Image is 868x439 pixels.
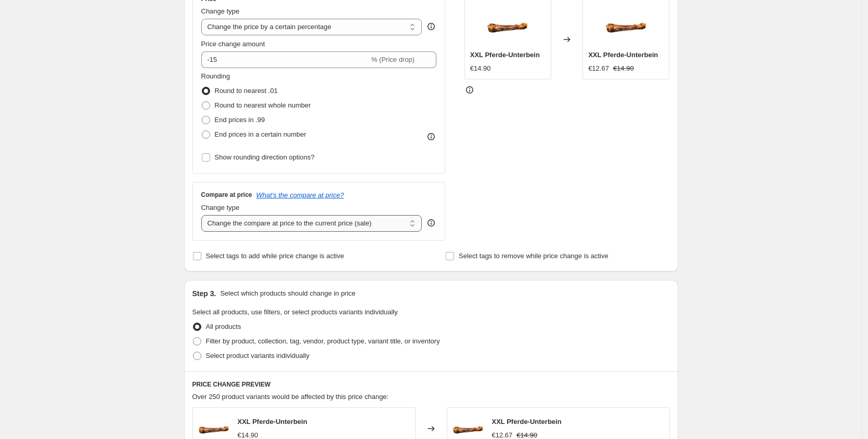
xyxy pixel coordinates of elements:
[206,352,309,360] span: Select product variants individually
[192,288,216,299] h2: Step 3.
[201,7,240,15] span: Change type
[215,130,306,138] span: End prices in a certain number
[215,101,311,109] span: Round to nearest whole number
[215,153,315,161] span: Show rounding direction options?
[220,288,355,299] p: Select which products should change in price
[492,418,562,425] span: XXL Pferde-Unterbein
[426,218,436,228] div: help
[613,63,634,74] strike: €14.90
[206,337,440,345] span: Filter by product, collection, tag, vendor, product type, variant title, or inventory
[459,252,608,260] span: Select tags to remove while price change is active
[192,380,670,389] h6: PRICE CHANGE PREVIEW
[605,5,647,47] img: 9933_Product_80x.jpg
[487,5,528,47] img: 9933_Product_80x.jpg
[201,40,265,48] span: Price change amount
[470,63,491,74] div: €14.90
[426,21,436,32] div: help
[201,204,240,211] span: Change type
[256,191,344,199] button: What's the compare at price?
[201,72,230,80] span: Rounding
[206,252,344,260] span: Select tags to add while price change is active
[215,87,278,95] span: Round to nearest .01
[206,323,241,330] span: All products
[192,308,398,316] span: Select all products, use filters, or select products variants individually
[201,191,252,199] h3: Compare at price
[215,116,265,124] span: End prices in .99
[201,51,369,68] input: -15
[588,51,658,59] span: XXL Pferde-Unterbein
[470,51,540,59] span: XXL Pferde-Unterbein
[588,63,609,74] div: €12.67
[371,56,414,63] span: % (Price drop)
[238,418,307,425] span: XXL Pferde-Unterbein
[192,393,389,401] span: Over 250 product variants would be affected by this price change:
